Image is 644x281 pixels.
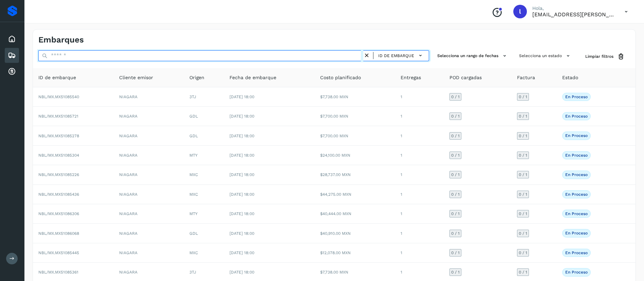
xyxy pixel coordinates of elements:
[395,204,444,224] td: 1
[580,50,630,63] button: Limpiar filtros
[114,107,184,126] td: NIAGARA
[395,185,444,204] td: 1
[38,172,79,177] span: NBL/MX.MX51085226
[184,185,224,204] td: MXC
[395,165,444,185] td: 1
[229,153,254,158] span: [DATE] 18:00
[532,11,614,18] p: lauraamalia.castillo@xpertal.com
[565,172,588,177] p: En proceso
[229,114,254,119] span: [DATE] 18:00
[516,50,574,62] button: Selecciona un estado
[451,251,460,255] span: 0 / 1
[315,243,395,263] td: $12,078.00 MXN
[585,53,613,59] span: Limpiar filtros
[532,5,614,11] p: Hola,
[229,270,254,275] span: [DATE] 18:00
[184,204,224,224] td: MTY
[38,153,79,158] span: NBL/MX.MX51085304
[184,107,224,126] td: GDL
[519,231,527,235] span: 0 / 1
[229,74,276,81] span: Fecha de embarque
[451,270,460,274] span: 0 / 1
[315,224,395,243] td: $40,910.00 MXN
[451,192,460,196] span: 0 / 1
[320,74,361,81] span: Costo planificado
[565,153,588,158] p: En proceso
[519,192,527,196] span: 0 / 1
[519,270,527,274] span: 0 / 1
[315,185,395,204] td: $44,275.00 MXN
[451,114,460,118] span: 0 / 1
[184,243,224,263] td: MXC
[184,87,224,107] td: 3TJ
[395,107,444,126] td: 1
[519,212,527,216] span: 0 / 1
[451,212,460,216] span: 0 / 1
[229,192,254,197] span: [DATE] 18:00
[395,87,444,107] td: 1
[38,270,78,275] span: NBL/MX.MX51085361
[114,146,184,165] td: NIAGARA
[315,165,395,185] td: $28,737.00 MXN
[119,74,153,81] span: Cliente emisor
[229,172,254,177] span: [DATE] 18:00
[38,35,84,45] h4: Embarques
[519,95,527,99] span: 0 / 1
[519,153,527,157] span: 0 / 1
[395,224,444,243] td: 1
[315,126,395,145] td: $7,700.00 MXN
[38,192,79,197] span: NBL/MX.MX51085436
[395,243,444,263] td: 1
[114,87,184,107] td: NIAGARA
[451,134,460,138] span: 0 / 1
[38,211,79,216] span: NBL/MX.MX51086306
[519,114,527,118] span: 0 / 1
[565,211,588,216] p: En proceso
[517,74,535,81] span: Factura
[229,231,254,236] span: [DATE] 18:00
[315,107,395,126] td: $7,700.00 MXN
[519,173,527,177] span: 0 / 1
[184,146,224,165] td: MTY
[229,250,254,255] span: [DATE] 18:00
[401,74,421,81] span: Entregas
[114,204,184,224] td: NIAGARA
[114,185,184,204] td: NIAGARA
[315,204,395,224] td: $40,444.00 MXN
[184,126,224,145] td: GDL
[5,64,19,79] div: Cuentas por cobrar
[376,51,426,60] button: ID de embarque
[435,50,511,62] button: Selecciona un rango de fechas
[565,94,588,99] p: En proceso
[38,94,79,99] span: NBL/MX.MX51085540
[5,48,19,63] div: Embarques
[395,126,444,145] td: 1
[519,251,527,255] span: 0 / 1
[38,231,79,236] span: NBL/MX.MX51086068
[229,134,254,138] span: [DATE] 18:00
[38,250,79,255] span: NBL/MX.MX51085445
[565,192,588,197] p: En proceso
[38,114,78,119] span: NBL/MX.MX51085721
[395,146,444,165] td: 1
[378,53,414,59] span: ID de embarque
[565,231,588,235] p: En proceso
[189,74,204,81] span: Origen
[5,32,19,47] div: Inicio
[315,87,395,107] td: $7,738.00 MXN
[451,173,460,177] span: 0 / 1
[184,224,224,243] td: GDL
[38,134,79,138] span: NBL/MX.MX51085278
[565,270,588,275] p: En proceso
[451,153,460,157] span: 0 / 1
[114,165,184,185] td: NIAGARA
[449,74,482,81] span: POD cargadas
[519,134,527,138] span: 0 / 1
[565,114,588,119] p: En proceso
[562,74,578,81] span: Estado
[114,243,184,263] td: NIAGARA
[565,250,588,255] p: En proceso
[451,231,460,235] span: 0 / 1
[38,74,76,81] span: ID de embarque
[451,95,460,99] span: 0 / 1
